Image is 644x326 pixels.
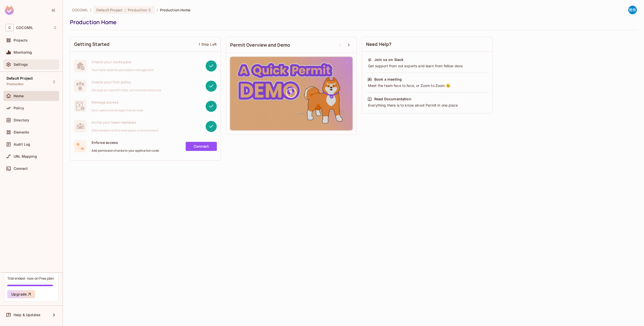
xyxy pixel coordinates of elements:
[16,26,33,30] span: Workspace: COCOMIL
[230,42,290,48] span: Permit Overview and Demo
[368,83,487,88] div: Meet the team face to face, or Zoom to Zoom 😉
[366,41,392,47] span: Need Help?
[92,120,158,125] span: Invite your team members
[92,88,161,92] span: Manage access with roles, actions and resources
[14,313,41,317] span: Help & Updates
[92,128,158,133] span: Add members to this workspace or environment
[14,94,24,98] span: Home
[124,8,126,12] span: :
[14,130,29,134] span: Elements
[72,8,88,12] span: the active workspace
[14,106,24,110] span: Policy
[128,8,147,12] span: Production
[92,140,159,145] span: Enforce access
[14,167,28,171] span: Connect
[5,6,14,15] img: SReyMgAAAABJRU5ErkJggg==
[374,57,404,62] div: Join us on Slack
[70,18,634,26] div: Production Home
[374,77,402,82] div: Book a meeting
[92,100,143,105] span: Manage access
[74,41,109,47] span: Getting Started
[7,290,35,298] button: Upgrade
[186,142,217,151] a: Connect
[14,154,37,158] span: URL Mapping
[92,149,159,153] span: Add permission checks to your application code
[6,24,14,31] span: C
[374,96,411,102] div: Read Documentation
[157,8,158,12] li: /
[160,8,190,12] span: Production Home
[92,108,143,112] span: Sync users and manage their access
[14,142,30,146] span: Audit Log
[7,276,54,281] div: Trial ended- now on Free plan
[368,63,487,69] div: Get support from out experts and learn from fellow devs
[92,59,154,64] span: Create your workspace
[92,68,154,72] span: Your home base for permission management
[96,8,123,12] span: Default Project
[14,50,32,54] span: Monitoring
[198,42,217,47] div: 1 Step Left
[7,76,33,80] span: Default Project
[628,6,637,14] img: COCOMIL開発
[7,82,24,86] span: Production
[14,38,28,42] span: Projects
[90,8,91,12] li: /
[14,62,28,67] span: Settings
[14,118,29,122] span: Directory
[92,80,161,84] span: Create your first policy
[368,103,487,108] div: Everything there is to know about Permit in one place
